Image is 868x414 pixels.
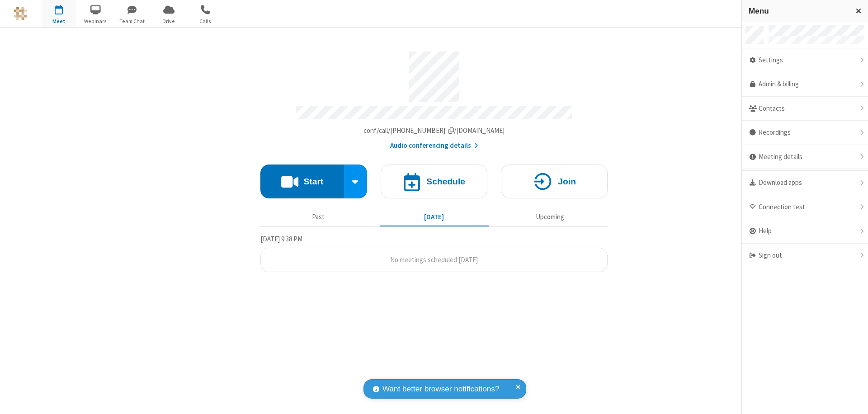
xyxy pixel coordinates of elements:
section: Account details [260,45,608,151]
span: Want better browser notifications? [382,383,499,395]
a: Admin & billing [742,72,868,97]
div: Recordings [742,121,868,145]
span: Copy my meeting room link [363,126,505,135]
span: Meet [42,17,76,25]
h3: Menu [749,7,848,15]
span: Webinars [79,17,113,25]
span: Calls [189,17,222,25]
div: Meeting details [742,145,868,169]
div: Contacts [742,97,868,121]
button: Upcoming [495,208,604,226]
button: Start [260,165,344,198]
div: Settings [742,48,868,73]
div: Sign out [742,244,868,268]
div: Download apps [742,171,868,195]
section: Today's Meetings [260,234,608,273]
button: Past [264,208,373,226]
button: Audio conferencing details [390,141,478,151]
span: [DATE] 9:38 PM [260,235,302,243]
span: Drive [152,17,186,25]
button: Schedule [381,165,487,198]
button: [DATE] [380,208,489,226]
button: Copy my meeting room linkCopy my meeting room link [363,126,505,136]
div: Start conference options [344,165,368,198]
h4: Start [303,177,323,186]
span: No meetings scheduled [DATE] [390,255,478,264]
button: Join [501,165,608,198]
img: QA Selenium DO NOT DELETE OR CHANGE [14,7,27,20]
div: Connection test [742,195,868,220]
h4: Join [558,177,576,186]
div: Help [742,219,868,244]
h4: Schedule [426,177,465,186]
span: Team Chat [115,17,149,25]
